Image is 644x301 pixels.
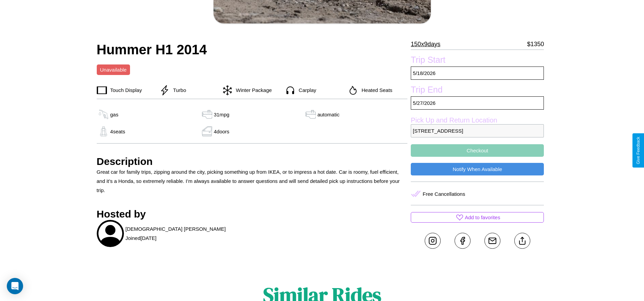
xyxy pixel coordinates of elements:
p: Great car for family trips, zipping around the city, picking something up from IKEA, or to impres... [97,167,408,195]
p: Joined [DATE] [126,233,157,243]
label: Trip Start [411,55,544,67]
div: Open Intercom Messenger [7,278,23,294]
p: Unavailable [100,65,127,74]
img: gas [97,126,110,136]
button: Notify When Available [411,163,544,175]
p: Add to favorites [465,213,500,222]
p: [STREET_ADDRESS] [411,124,544,137]
label: Pick Up and Return Location [411,116,544,124]
button: Add to favorites [411,212,544,223]
h2: Hummer H1 2014 [97,42,408,57]
div: Give Feedback [636,137,641,164]
img: gas [200,109,214,119]
img: gas [304,109,317,119]
p: 4 doors [214,127,229,136]
p: 4 seats [110,127,125,136]
p: 5 / 27 / 2026 [411,96,544,110]
img: gas [200,126,214,136]
p: $ 1350 [527,39,544,50]
p: Touch Display [107,86,142,95]
p: Carplay [295,86,316,95]
p: gas [110,110,118,119]
button: Checkout [411,144,544,157]
p: Winter Package [233,86,272,95]
h3: Hosted by [97,208,408,220]
p: Turbo [170,86,186,95]
p: automatic [317,110,339,119]
img: gas [97,109,110,119]
p: Free Cancellations [423,189,465,199]
h3: Description [97,156,408,167]
label: Trip End [411,85,544,96]
p: 150 x 9 days [411,39,440,50]
p: [DEMOGRAPHIC_DATA] [PERSON_NAME] [126,224,226,233]
p: 31 mpg [214,110,229,119]
p: Heated Seats [358,86,392,95]
p: 5 / 18 / 2026 [411,67,544,80]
